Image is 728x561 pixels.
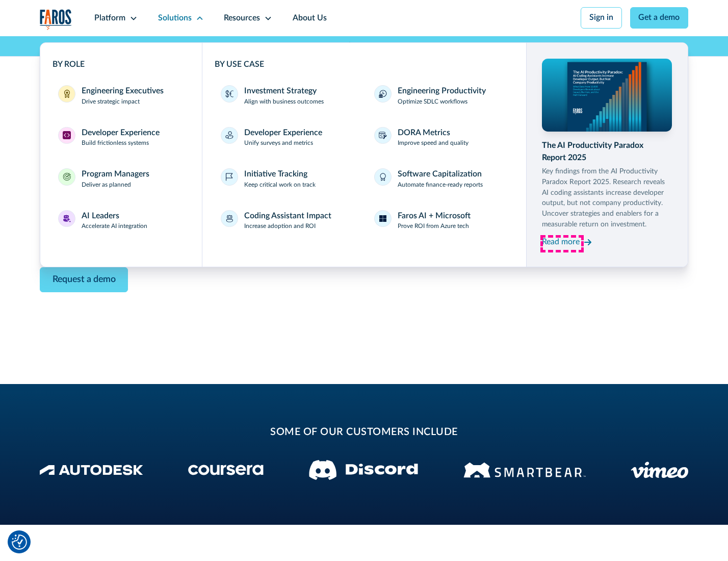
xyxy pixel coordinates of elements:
img: Developer Experience [63,131,71,139]
div: Software Capitalization [398,168,482,181]
div: DORA Metrics [398,127,450,139]
a: Software CapitalizationAutomate finance-ready reports [368,162,513,196]
p: Unify surveys and metrics [244,139,313,148]
a: The AI Productivity Paradox Report 2025Key findings from the AI Productivity Paradox Report 2025.... [542,59,671,250]
p: Keep critical work on track [244,181,316,190]
a: Program ManagersProgram ManagersDeliver as planned [53,162,190,196]
img: AI Leaders [63,215,71,223]
a: Developer ExperienceUnify surveys and metrics [215,121,360,155]
h2: some of our customers include [121,425,607,440]
div: Solutions [158,12,192,24]
div: Read more [542,236,580,248]
img: Revisit consent button [12,534,27,550]
img: Smartbear Logo [463,461,586,479]
div: Initiative Tracking [244,168,307,181]
a: Developer ExperienceDeveloper ExperienceBuild frictionless systems [53,121,190,155]
a: Coding Assistant ImpactIncrease adoption and ROI [215,204,360,238]
div: Faros AI + Microsoft [398,210,471,222]
div: Engineering Executives [82,85,164,97]
div: Program Managers [82,168,149,181]
img: Autodesk Logo [40,465,143,475]
div: Developer Experience [244,127,322,139]
div: AI Leaders [82,210,119,222]
img: Logo of the analytics and reporting company Faros. [40,9,72,30]
div: Developer Experience [82,127,160,139]
p: Increase adoption and ROI [244,222,316,231]
img: Coursera Logo [188,465,264,475]
div: The AI Productivity Paradox Report 2025 [542,140,671,164]
p: Prove ROI from Azure tech [398,222,469,231]
p: Improve speed and quality [398,139,469,148]
div: BY ROLE [53,59,190,71]
p: Align with business outcomes [244,97,324,107]
a: home [40,9,72,30]
div: Coding Assistant Impact [244,210,331,222]
p: Key findings from the AI Productivity Paradox Report 2025. Research reveals AI coding assistants ... [542,166,671,230]
p: Deliver as planned [82,181,131,190]
a: DORA MetricsImprove speed and quality [368,121,513,155]
a: Get a demo [630,7,689,29]
a: Investment StrategyAlign with business outcomes [215,79,360,113]
a: Engineering ProductivityOptimize SDLC workflows [368,79,513,113]
div: Investment Strategy [244,85,317,97]
a: Faros AI + MicrosoftProve ROI from Azure tech [368,204,513,238]
p: Drive strategic impact [82,97,140,107]
a: AI LeadersAI LeadersAccelerate AI integration [53,204,190,238]
img: Vimeo logo [631,462,688,478]
div: Platform [94,12,125,24]
img: Engineering Executives [63,90,71,98]
img: Program Managers [63,173,71,181]
p: Build frictionless systems [82,139,149,148]
p: Accelerate AI integration [82,222,147,231]
nav: Solutions [40,36,689,267]
a: Sign in [581,7,622,29]
div: Resources [224,12,260,24]
button: Cookie Settings [12,534,27,550]
a: Contact Modal [40,267,128,292]
p: Optimize SDLC workflows [398,97,467,107]
a: Initiative TrackingKeep critical work on track [215,162,360,196]
a: Engineering ExecutivesEngineering ExecutivesDrive strategic impact [53,79,190,113]
img: Discord logo [309,460,418,480]
div: Engineering Productivity [398,85,486,97]
div: BY USE CASE [215,59,514,71]
p: Automate finance-ready reports [398,181,483,190]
